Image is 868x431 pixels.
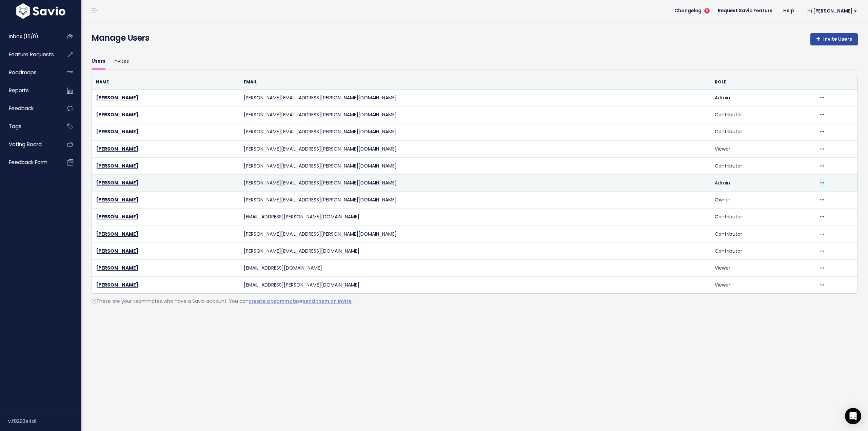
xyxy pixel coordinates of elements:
[96,111,138,118] a: [PERSON_NAME]
[711,106,815,123] td: Contributor
[9,159,47,166] span: Feedback form
[711,192,815,209] td: Owner
[711,157,815,174] td: Contributor
[711,140,815,157] td: Viewer
[15,3,67,19] img: logo-white.9d6f32f41409.svg
[2,29,56,44] a: Inbox (16/0)
[711,174,815,191] td: Admin
[704,8,710,14] span: 5
[114,54,129,70] a: Invites
[92,54,105,70] a: Users
[9,141,42,148] span: Voting Board
[711,277,815,294] td: Viewer
[711,259,815,276] td: Viewer
[240,90,711,106] td: [PERSON_NAME][EMAIL_ADDRESS][PERSON_NAME][DOMAIN_NAME]
[240,123,711,140] td: [PERSON_NAME][EMAIL_ADDRESS][PERSON_NAME][DOMAIN_NAME]
[92,298,353,305] span: These are your teammates who have a Savio account. You can or .
[2,65,56,80] a: Roadmaps
[711,90,815,106] td: Admin
[9,87,29,94] span: Reports
[9,69,37,76] span: Roadmaps
[96,196,138,203] a: [PERSON_NAME]
[799,6,863,16] a: Hi [PERSON_NAME]
[249,298,298,305] a: create a teammate
[9,33,38,40] span: Inbox (16/0)
[303,298,352,305] a: send them an invite
[711,242,815,259] td: Contributor
[96,179,138,186] a: [PERSON_NAME]
[240,226,711,242] td: [PERSON_NAME][EMAIL_ADDRESS][PERSON_NAME][DOMAIN_NAME]
[240,140,711,157] td: [PERSON_NAME][EMAIL_ADDRESS][PERSON_NAME][DOMAIN_NAME]
[778,6,799,16] a: Help
[711,75,815,89] th: Role
[711,123,815,140] td: Contributor
[96,248,138,254] a: [PERSON_NAME]
[240,209,711,226] td: [EMAIL_ADDRESS][PERSON_NAME][DOMAIN_NAME]
[96,231,138,237] a: [PERSON_NAME]
[2,137,56,152] a: Voting Board
[240,157,711,174] td: [PERSON_NAME][EMAIL_ADDRESS][PERSON_NAME][DOMAIN_NAME]
[9,51,54,58] span: Feature Requests
[8,412,81,430] div: v.f8293e4a1
[807,8,857,14] span: Hi [PERSON_NAME]
[92,75,240,89] th: Name
[2,83,56,98] a: Reports
[240,174,711,191] td: [PERSON_NAME][EMAIL_ADDRESS][PERSON_NAME][DOMAIN_NAME]
[96,94,138,101] a: [PERSON_NAME]
[96,128,138,135] a: [PERSON_NAME]
[96,213,138,220] a: [PERSON_NAME]
[845,408,861,424] div: Open Intercom Messenger
[2,47,56,62] a: Feature Requests
[711,226,815,242] td: Contributor
[712,6,778,16] a: Request Savio Feature
[9,105,34,112] span: Feedback
[2,119,56,134] a: Tags
[96,162,138,169] a: [PERSON_NAME]
[674,8,702,13] span: Changelog
[240,242,711,259] td: [PERSON_NAME][EMAIL_ADDRESS][DOMAIN_NAME]
[240,277,711,294] td: [EMAIL_ADDRESS][PERSON_NAME][DOMAIN_NAME]
[96,265,138,271] a: [PERSON_NAME]
[711,209,815,226] td: Contributor
[810,33,858,45] a: Invite Users
[2,155,56,170] a: Feedback form
[96,145,138,152] a: [PERSON_NAME]
[92,32,149,44] h4: Manage Users
[2,101,56,116] a: Feedback
[240,259,711,276] td: [EMAIL_ADDRESS][DOMAIN_NAME]
[240,75,711,89] th: Email
[96,281,138,288] a: [PERSON_NAME]
[240,192,711,209] td: [PERSON_NAME][EMAIL_ADDRESS][PERSON_NAME][DOMAIN_NAME]
[240,106,711,123] td: [PERSON_NAME][EMAIL_ADDRESS][PERSON_NAME][DOMAIN_NAME]
[9,123,21,130] span: Tags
